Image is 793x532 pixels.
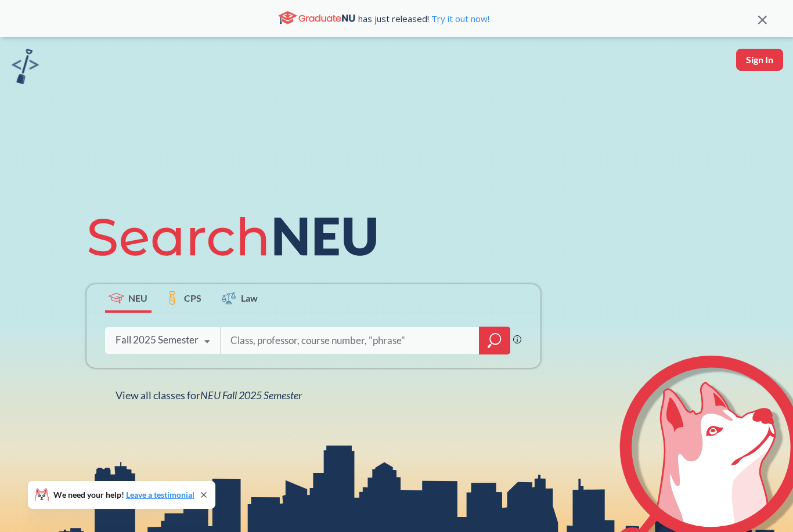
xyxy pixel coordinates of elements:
[12,49,39,84] img: sandbox logo
[200,389,302,401] span: NEU Fall 2025 Semester
[184,291,201,305] span: CPS
[736,49,783,71] button: Sign In
[116,334,199,346] div: Fall 2025 Semester
[429,13,489,24] a: Try it out now!
[358,12,489,25] span: has just released!
[126,490,194,500] a: Leave a testimonial
[53,491,194,499] span: We need your help!
[229,328,471,353] input: Class, professor, course number, "phrase"
[488,332,502,349] svg: magnifying glass
[128,291,147,305] span: NEU
[241,291,258,305] span: Law
[479,327,510,354] div: magnifying glass
[12,49,39,88] a: sandbox logo
[116,389,302,401] span: View all classes for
